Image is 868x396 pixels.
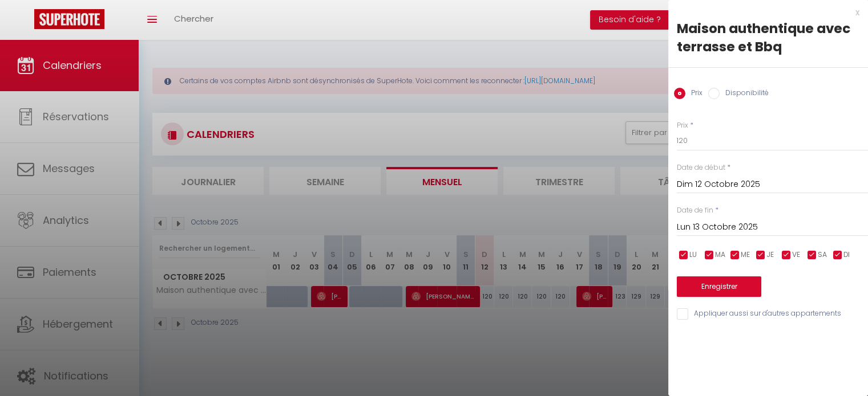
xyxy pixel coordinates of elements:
[720,88,769,100] label: Disponibilité
[843,250,850,260] span: DI
[685,88,703,100] label: Prix
[766,250,774,260] span: JE
[668,6,859,19] div: x
[792,250,800,260] span: VE
[741,250,750,260] span: ME
[677,162,725,173] label: Date de début
[689,250,697,260] span: LU
[677,120,688,131] label: Prix
[677,19,859,56] div: Maison authentique avec terrasse et Bbq
[715,250,725,260] span: MA
[677,276,761,297] button: Enregistrer
[677,205,713,216] label: Date de fin
[818,250,827,260] span: SA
